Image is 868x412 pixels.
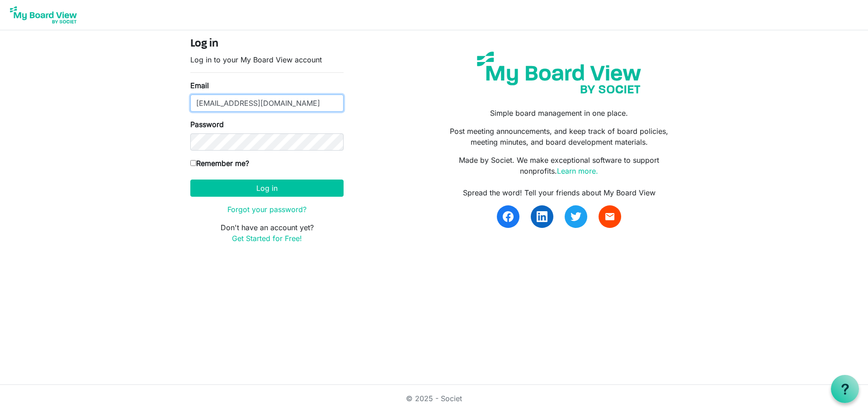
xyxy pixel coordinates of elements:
[227,205,307,214] a: Forgot your password?
[470,45,648,100] img: my-board-view-societ.svg
[190,80,209,91] label: Email
[537,211,547,222] img: linkedin.svg
[441,155,678,176] p: Made by Societ. We make exceptional software to support nonprofits.
[190,180,344,197] button: Log in
[571,211,581,222] img: twitter.svg
[190,160,196,166] input: Remember me?
[7,4,80,26] img: My Board View Logo
[604,211,615,222] span: email
[441,126,678,147] p: Post meeting announcements, and keep track of board policies, meeting minutes, and board developm...
[557,166,598,175] a: Learn more.
[190,119,224,130] label: Password
[190,222,344,244] p: Don't have an account yet?
[406,394,462,403] a: © 2025 - Societ
[503,211,514,222] img: facebook.svg
[441,187,678,198] div: Spread the word! Tell your friends about My Board View
[190,38,344,51] h4: Log in
[190,54,344,65] p: Log in to your My Board View account
[190,158,249,169] label: Remember me?
[232,234,302,243] a: Get Started for Free!
[599,205,621,228] a: email
[441,108,678,118] p: Simple board management in one place.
